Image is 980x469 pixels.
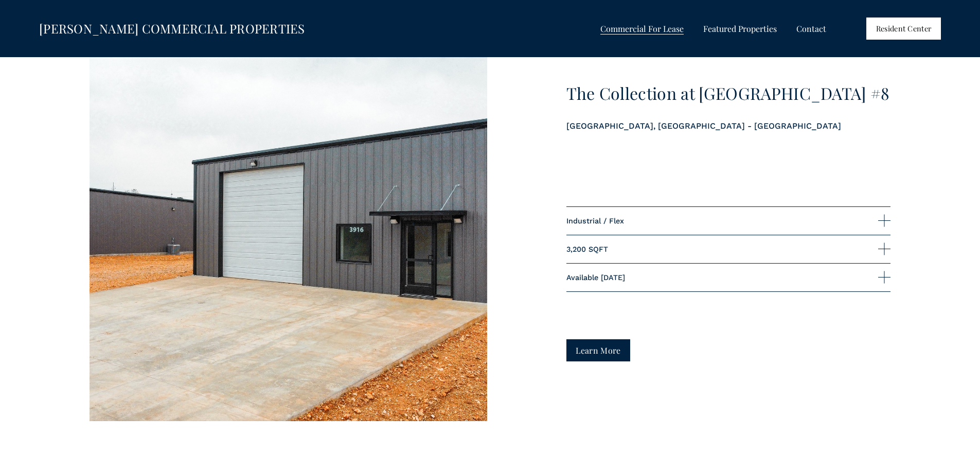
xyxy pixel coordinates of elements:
[600,21,684,36] a: folder dropdown
[866,18,941,39] a: Resident Center
[566,84,891,103] h3: The Collection at [GEOGRAPHIC_DATA] #8
[566,207,891,235] button: Industrial / Flex
[566,264,891,291] button: Available [DATE]
[566,119,891,133] p: [GEOGRAPHIC_DATA], [GEOGRAPHIC_DATA] - [GEOGRAPHIC_DATA]
[566,245,879,253] span: 3,200 SQFT
[39,20,305,37] a: [PERSON_NAME] COMMERCIAL PROPERTIES
[703,22,777,36] span: Featured Properties
[566,273,879,282] span: Available [DATE]
[566,339,631,361] a: Learn More
[796,21,826,36] a: Contact
[703,21,777,36] a: folder dropdown
[566,235,891,263] button: 3,200 SQFT
[566,217,879,225] span: Industrial / Flex
[600,22,684,36] span: Commercial For Lease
